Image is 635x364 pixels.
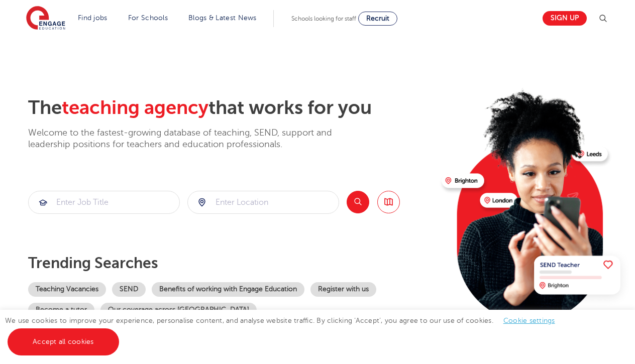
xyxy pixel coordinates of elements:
[78,14,108,22] a: Find jobs
[503,317,555,324] a: Cookie settings
[28,127,360,151] p: Welcome to the fastest-growing database of teaching, SEND, support and leadership positions for t...
[358,12,397,26] a: Recruit
[62,97,208,118] span: teaching agency
[366,15,389,22] span: Recruit
[310,282,376,297] a: Register with us
[188,14,257,22] a: Blogs & Latest News
[26,6,65,31] img: Engage Education
[28,303,94,317] a: Become a tutor
[100,303,257,317] a: Our coverage across [GEOGRAPHIC_DATA]
[112,282,146,297] a: SEND
[28,191,180,214] div: Submit
[29,191,179,213] input: Submit
[5,317,565,345] span: We use cookies to improve your experience, personalise content, and analyse website traffic. By c...
[28,254,434,272] p: Trending searches
[152,282,304,297] a: Benefits of working with Engage Education
[188,191,339,213] input: Submit
[28,282,106,297] a: Teaching Vacancies
[128,14,168,22] a: For Schools
[543,11,587,26] a: Sign up
[291,15,356,22] span: Schools looking for staff
[8,328,119,355] a: Accept all cookies
[347,191,369,213] button: Search
[28,96,434,119] h2: The that works for you
[187,191,339,214] div: Submit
